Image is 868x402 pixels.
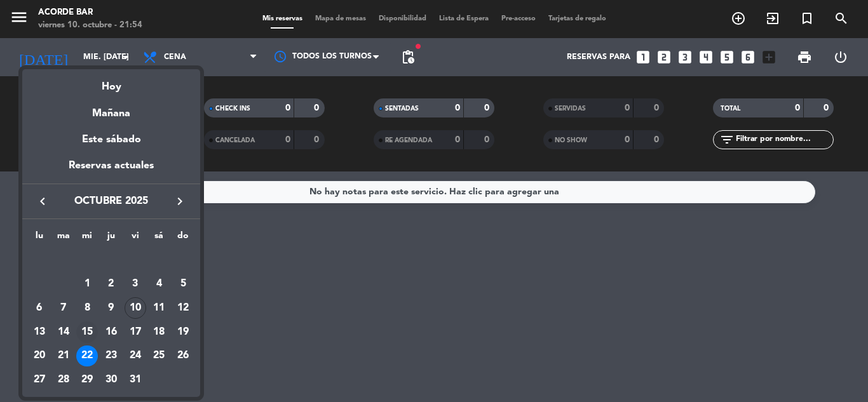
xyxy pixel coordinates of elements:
[172,321,194,343] div: 19
[147,344,172,368] td: 25 de octubre de 2025
[75,272,99,297] td: 1 de octubre de 2025
[171,272,195,297] td: 5 de octubre de 2025
[172,345,194,367] div: 26
[51,320,76,344] td: 14 de octubre de 2025
[99,229,123,248] th: jueves
[22,122,200,157] div: Este sábado
[123,272,147,297] td: 3 de octubre de 2025
[147,296,172,320] td: 11 de octubre de 2025
[123,368,147,392] td: 31 de octubre de 2025
[171,344,195,368] td: 26 de octubre de 2025
[53,321,74,343] div: 14
[29,345,50,367] div: 20
[22,69,200,95] div: Hoy
[75,229,99,248] th: miércoles
[51,229,76,248] th: martes
[51,368,76,392] td: 28 de octubre de 2025
[53,345,74,367] div: 21
[27,368,51,392] td: 27 de octubre de 2025
[148,273,170,295] div: 4
[29,369,50,391] div: 27
[29,321,50,343] div: 13
[75,344,99,368] td: 22 de octubre de 2025
[51,344,76,368] td: 21 de octubre de 2025
[99,344,123,368] td: 23 de octubre de 2025
[53,297,74,319] div: 7
[27,229,51,248] th: lunes
[27,296,51,320] td: 6 de octubre de 2025
[100,369,122,391] div: 30
[99,320,123,344] td: 16 de octubre de 2025
[125,297,146,319] div: 10
[100,321,122,343] div: 16
[27,344,51,368] td: 20 de octubre de 2025
[147,320,172,344] td: 18 de octubre de 2025
[31,193,54,210] button: keyboard_arrow_left
[76,369,98,391] div: 29
[171,229,195,248] th: domingo
[75,296,99,320] td: 8 de octubre de 2025
[172,273,194,295] div: 5
[27,248,195,272] td: OCT.
[53,369,74,391] div: 28
[76,321,98,343] div: 15
[27,320,51,344] td: 13 de octubre de 2025
[125,369,146,391] div: 31
[99,272,123,297] td: 2 de octubre de 2025
[171,320,195,344] td: 19 de octubre de 2025
[148,297,170,319] div: 11
[22,96,200,122] div: Mañana
[125,345,146,367] div: 24
[54,193,168,210] span: octubre 2025
[147,229,172,248] th: sábado
[75,368,99,392] td: 29 de octubre de 2025
[100,273,122,295] div: 2
[168,193,191,210] button: keyboard_arrow_right
[35,194,50,209] i: keyboard_arrow_left
[148,345,170,367] div: 25
[172,297,194,319] div: 12
[125,273,146,295] div: 3
[123,344,147,368] td: 24 de octubre de 2025
[123,320,147,344] td: 17 de octubre de 2025
[51,296,76,320] td: 7 de octubre de 2025
[99,296,123,320] td: 9 de octubre de 2025
[125,321,146,343] div: 17
[172,194,187,209] i: keyboard_arrow_right
[123,296,147,320] td: 10 de octubre de 2025
[148,321,170,343] div: 18
[171,296,195,320] td: 12 de octubre de 2025
[76,345,98,367] div: 22
[76,297,98,319] div: 8
[123,229,147,248] th: viernes
[76,273,98,295] div: 1
[100,345,122,367] div: 23
[99,368,123,392] td: 30 de octubre de 2025
[29,297,50,319] div: 6
[147,272,172,297] td: 4 de octubre de 2025
[75,320,99,344] td: 15 de octubre de 2025
[22,157,200,184] div: Reservas actuales
[100,297,122,319] div: 9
